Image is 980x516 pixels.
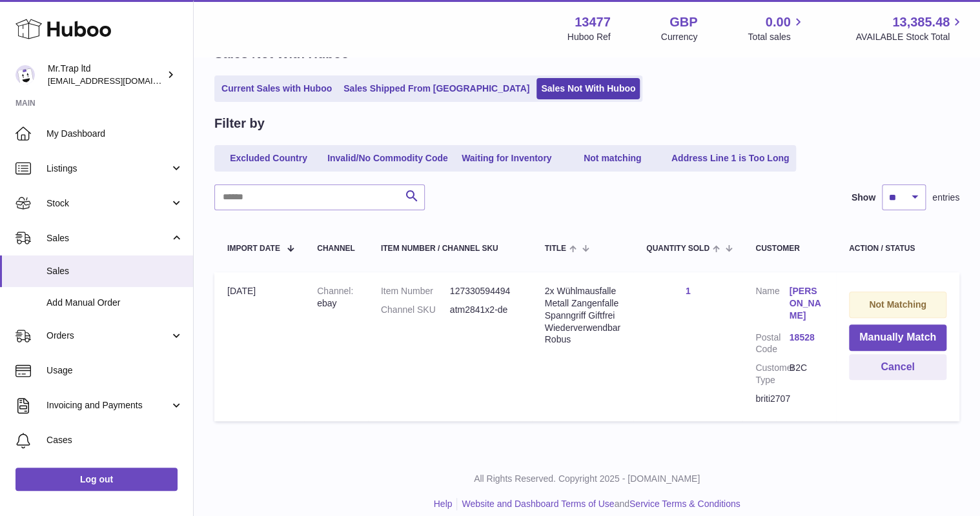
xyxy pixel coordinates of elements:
[450,304,519,316] dd: atm2841x2-de
[669,14,697,31] strong: GBP
[869,299,926,310] strong: Not Matching
[855,31,965,43] span: AVAILABLE Stock Total
[217,78,336,99] a: Current Sales with Huboo
[849,354,946,381] button: Cancel
[46,197,170,210] span: Stock
[46,297,183,309] span: Add Manual Order
[217,148,320,169] a: Excluded Country
[214,115,265,132] h2: Filter by
[667,148,794,169] a: Address Line 1 is Too Long
[381,244,519,253] div: Item Number / Channel SKU
[48,63,164,87] div: Mr.Trap ltd
[849,324,946,351] button: Manually Match
[434,499,453,509] a: Help
[892,14,950,31] span: 13,385.48
[46,232,170,244] span: Sales
[46,434,183,446] span: Cases
[227,244,280,253] span: Import date
[381,285,450,297] dt: Item Number
[15,468,178,491] a: Log out
[855,14,965,43] a: 13,385.48 AVAILABLE Stock Total
[646,244,709,253] span: Quantity Sold
[46,265,183,277] span: Sales
[629,499,740,509] a: Service Terms & Conditions
[46,330,170,342] span: Orders
[748,31,805,43] span: Total sales
[462,499,614,509] a: Website and Dashboard Terms of Use
[339,78,534,99] a: Sales Shipped From [GEOGRAPHIC_DATA]
[317,285,355,310] div: ebay
[755,362,789,386] dt: Customer Type
[545,285,621,346] div: 2x Wühlmausfalle Metall Zangenfalle Spanngriff Giftfrei Wiederverwendbar Robus
[661,31,698,43] div: Currency
[15,65,35,84] img: office@grabacz.eu
[849,244,946,253] div: Action / Status
[214,272,304,421] td: [DATE]
[755,285,789,325] dt: Name
[561,148,664,169] a: Not matching
[46,163,170,175] span: Listings
[536,78,640,99] a: Sales Not With Huboo
[790,362,823,386] dd: B2C
[686,286,691,296] a: 1
[317,244,355,253] div: Channel
[457,498,740,510] li: and
[46,364,183,377] span: Usage
[46,399,170,412] span: Invoicing and Payments
[567,31,611,43] div: Huboo Ref
[748,14,805,43] a: 0.00 Total sales
[755,332,789,356] dt: Postal Code
[455,148,558,169] a: Waiting for Inventory
[766,14,791,31] span: 0.00
[323,148,453,169] a: Invalid/No Commodity Code
[317,286,353,296] strong: Channel
[790,332,823,344] a: 18528
[48,75,190,86] span: [EMAIL_ADDRESS][DOMAIN_NAME]
[852,192,875,204] label: Show
[545,244,566,253] span: Title
[450,285,519,297] dd: 127330594494
[755,244,823,253] div: Customer
[790,285,823,322] a: [PERSON_NAME]
[46,128,183,140] span: My Dashboard
[381,304,450,316] dt: Channel SKU
[932,192,959,204] span: entries
[755,393,823,405] div: briti2707
[575,14,611,31] strong: 13477
[204,473,970,485] p: All Rights Reserved. Copyright 2025 - [DOMAIN_NAME]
